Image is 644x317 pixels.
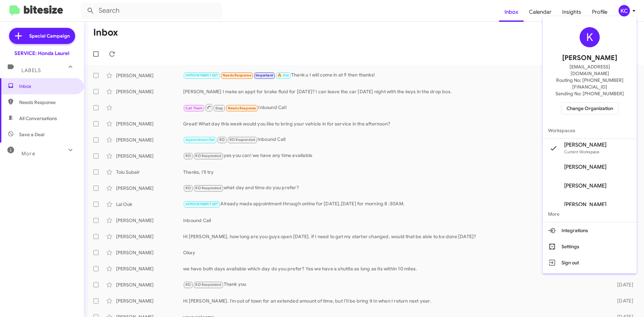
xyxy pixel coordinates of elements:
span: More [543,206,637,222]
span: Current Workspace [564,149,599,154]
span: [PERSON_NAME] [564,182,606,189]
div: K [580,27,600,47]
span: [PERSON_NAME] [564,164,606,170]
span: Change Organization [567,103,613,114]
span: Routing No: [PHONE_NUMBER][FINANCIAL_ID] [551,77,629,90]
button: Integrations [543,222,637,239]
span: [PERSON_NAME] [564,201,606,208]
span: [PERSON_NAME] [562,53,617,63]
span: Workspaces [543,122,637,139]
button: Sign out [543,255,637,271]
button: Change Organization [561,102,619,114]
span: [PERSON_NAME] [564,142,606,148]
span: [EMAIL_ADDRESS][DOMAIN_NAME] [551,63,629,77]
span: Sending No: [PHONE_NUMBER] [555,90,624,97]
button: Settings [543,239,637,255]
